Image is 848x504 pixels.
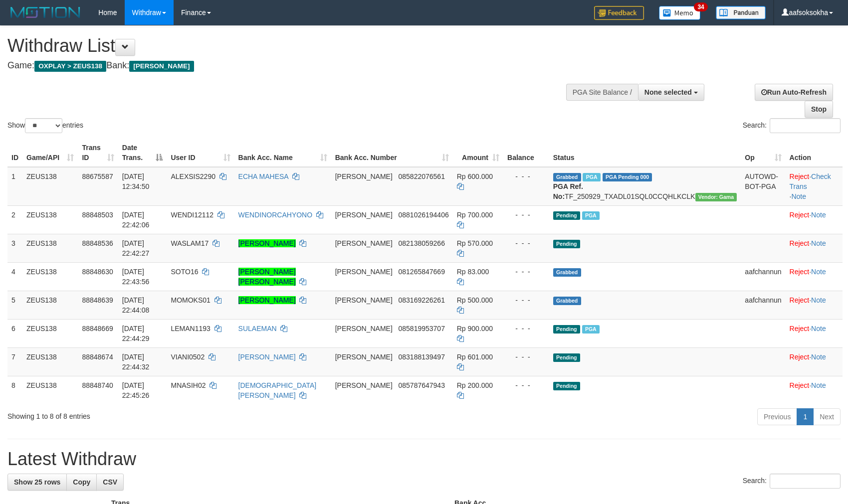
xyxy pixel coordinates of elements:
th: Bank Acc. Name: activate to sort column ascending [234,139,331,167]
span: Copy 082138059266 to clipboard [399,239,445,247]
a: CSV [96,474,124,491]
span: 88675587 [82,172,113,180]
td: · · [786,167,843,206]
span: Grabbed [553,173,581,181]
span: [PERSON_NAME] [335,296,393,304]
td: aafchannun [741,262,785,291]
th: Trans ID: activate to sort column ascending [78,139,118,167]
span: Rp 200.000 [457,381,493,389]
span: Copy 083188139497 to clipboard [399,353,445,361]
span: Copy 085822076561 to clipboard [399,172,445,180]
div: - - - [507,238,545,248]
span: Copy 085819953707 to clipboard [399,325,445,333]
span: Copy [73,478,90,486]
td: · [786,291,843,319]
th: Op: activate to sort column ascending [741,139,785,167]
button: None selected [638,84,704,101]
span: [PERSON_NAME] [335,381,393,389]
span: 88848503 [82,211,113,219]
span: Rp 900.000 [457,325,493,333]
img: MOTION_logo.png [7,5,83,20]
td: AUTOWD-BOT-PGA [741,167,785,206]
a: Note [791,192,806,200]
div: - - - [507,210,545,220]
span: OXPLAY > ZEUS138 [34,61,106,72]
a: Note [811,211,826,219]
img: Button%20Memo.svg [659,6,701,20]
span: Rp 601.000 [457,353,493,361]
div: PGA Site Balance / [566,84,638,101]
span: Marked by aafpengsreynich [583,173,600,181]
a: Run Auto-Refresh [755,84,833,101]
div: - - - [507,380,545,390]
span: [PERSON_NAME] [335,325,393,333]
td: 7 [7,347,22,376]
select: Showentries [25,118,62,133]
th: User ID: activate to sort column ascending [167,139,234,167]
span: [DATE] 22:44:29 [122,325,150,342]
a: Reject [790,268,810,276]
td: 2 [7,205,22,234]
input: Search: [770,118,841,133]
th: Status [549,139,741,167]
a: Check Trans [790,172,831,190]
a: Show 25 rows [7,474,67,491]
span: Pending [553,240,580,248]
img: panduan.png [716,6,766,19]
a: Reject [790,381,810,389]
label: Search: [743,474,841,489]
span: PGA Pending [603,173,652,181]
h1: Latest Withdraw [7,449,841,469]
span: Pending [553,325,580,334]
span: Copy 083169226261 to clipboard [399,296,445,304]
a: [DEMOGRAPHIC_DATA][PERSON_NAME] [238,381,317,399]
div: - - - [507,171,545,181]
span: WENDI12112 [171,211,213,219]
td: 5 [7,291,22,319]
span: ALEXSIS2290 [171,172,215,180]
div: - - - [507,352,545,362]
span: Copy 0881026194406 to clipboard [399,211,449,219]
span: [DATE] 22:42:06 [122,211,150,229]
th: Amount: activate to sort column ascending [453,139,503,167]
span: Marked by aaftrukkakada [582,325,600,334]
a: Reject [790,211,810,219]
a: Reject [790,172,810,180]
td: · [786,234,843,262]
span: Copy 085787647943 to clipboard [399,381,445,389]
td: ZEUS138 [22,167,78,206]
span: Vendor URL: https://trx31.1velocity.biz [695,193,737,201]
label: Show entries [7,118,83,133]
a: Reject [790,325,810,333]
td: · [786,347,843,376]
span: 34 [694,2,707,11]
a: Next [813,408,841,425]
td: ZEUS138 [22,291,78,319]
a: Note [811,353,826,361]
th: Bank Acc. Number: activate to sort column ascending [331,139,453,167]
span: VIANI0502 [171,353,205,361]
span: [PERSON_NAME] [129,61,194,72]
a: Note [811,296,826,304]
td: 8 [7,376,22,404]
span: Rp 83.000 [457,268,489,276]
span: Rp 500.000 [457,296,493,304]
a: WENDINORCAHYONO [238,211,313,219]
a: Note [811,381,826,389]
td: 1 [7,167,22,206]
span: [DATE] 22:44:32 [122,353,150,371]
span: 88848740 [82,381,113,389]
td: ZEUS138 [22,262,78,291]
span: [PERSON_NAME] [335,211,393,219]
td: ZEUS138 [22,234,78,262]
a: 1 [797,408,814,425]
span: [DATE] 22:42:27 [122,239,150,257]
th: Action [786,139,843,167]
a: ECHA MAHESA [238,172,288,180]
input: Search: [770,474,841,489]
td: · [786,319,843,347]
span: Marked by aaftrukkakada [582,211,600,220]
td: 3 [7,234,22,262]
span: [PERSON_NAME] [335,239,393,247]
a: Copy [66,474,97,491]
